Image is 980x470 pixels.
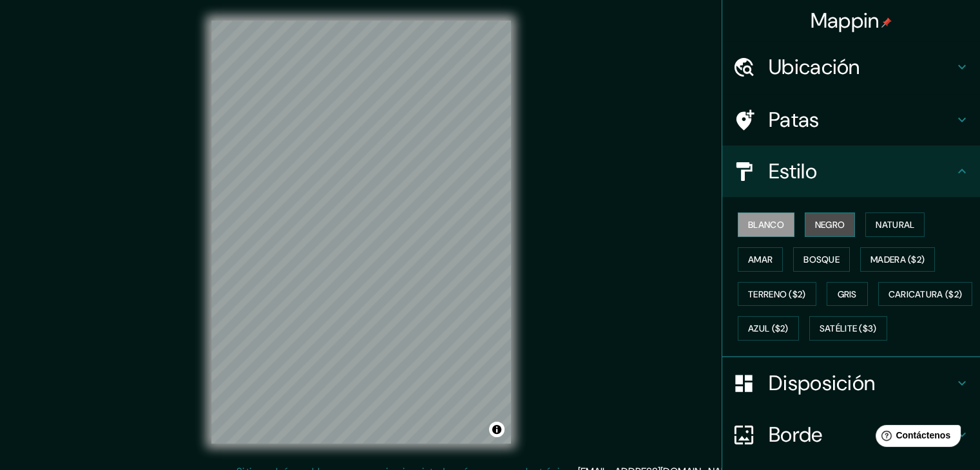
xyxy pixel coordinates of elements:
[748,288,806,300] font: Terreno ($2)
[838,288,857,300] font: Gris
[489,422,504,437] button: Activar o desactivar atribución
[889,288,963,300] font: Caricatura ($2)
[793,247,850,272] button: Bosque
[876,219,914,230] font: Natural
[870,254,925,265] font: Madera ($2)
[211,21,511,444] canvas: Mapa
[769,106,820,133] font: Patas
[748,323,789,335] font: Azul ($2)
[738,247,783,272] button: Amar
[811,7,879,34] font: Mappin
[815,219,845,230] font: Negro
[805,212,856,237] button: Negro
[865,420,966,456] iframe: Lanzador de widgets de ayuda
[748,219,784,230] font: Blanco
[722,94,980,146] div: Patas
[769,158,817,185] font: Estilo
[769,370,875,397] font: Disposición
[827,282,868,306] button: Gris
[803,254,840,265] font: Bosque
[738,282,816,306] button: Terreno ($2)
[878,282,973,306] button: Caricatura ($2)
[738,212,794,237] button: Blanco
[865,212,925,237] button: Natural
[722,41,980,93] div: Ubicación
[860,247,935,272] button: Madera ($2)
[769,421,823,448] font: Borde
[809,316,887,341] button: Satélite ($3)
[722,357,980,409] div: Disposición
[881,17,892,28] img: pin-icon.png
[820,323,877,335] font: Satélite ($3)
[722,409,980,460] div: Borde
[769,53,860,80] font: Ubicación
[722,146,980,197] div: Estilo
[748,254,773,265] font: Amar
[738,316,799,341] button: Azul ($2)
